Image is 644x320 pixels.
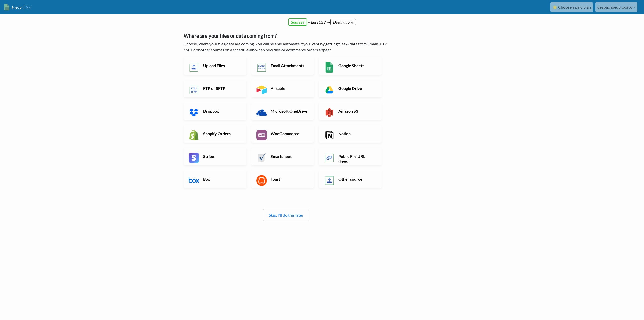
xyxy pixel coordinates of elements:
a: Microsoft OneDrive [251,102,314,120]
div: → CSV → [179,14,465,25]
h6: Email Attachments [269,63,309,68]
img: FTP or SFTP App & API [189,85,199,95]
a: Google Sheets [319,57,382,75]
h6: Toast [269,176,309,181]
img: Stripe App & API [189,153,199,163]
a: Shopify Orders [184,125,246,143]
a: Other source [319,170,382,188]
h5: Where are your files or data coming from? [184,33,389,39]
h6: Airtable [269,86,309,91]
img: Upload Files App & API [189,62,199,73]
h6: Microsoft OneDrive [269,109,309,113]
h6: Other source [337,176,377,181]
b: -or- [248,47,255,52]
a: despachoedpr.porto [595,2,637,12]
img: Toast App & API [256,175,267,186]
a: Amazon S3 [319,102,382,120]
h6: Upload Files [202,63,241,68]
span: CSV [22,4,32,10]
h6: Google Drive [337,86,377,91]
a: Email Attachments [251,57,314,75]
a: Google Drive [319,80,382,97]
h6: FTP or SFTP [202,86,241,91]
h6: WooCommerce [269,131,309,136]
img: Other Source App & API [324,175,335,186]
h6: Stripe [202,154,241,159]
a: WooCommerce [251,125,314,143]
h6: Google Sheets [337,63,377,68]
img: Google Sheets App & API [324,62,335,73]
a: Airtable [251,80,314,97]
img: Dropbox App & API [189,107,199,118]
a: ⭐ Choose a paid plan [550,2,593,12]
a: Toast [251,170,314,188]
img: Shopify App & API [189,130,199,140]
img: Notion App & API [324,130,335,140]
a: Skip, I'll do this later [269,212,303,217]
img: Smartsheet App & API [256,153,267,163]
img: Amazon S3 App & API [324,107,335,118]
a: Smartsheet [251,148,314,165]
img: Public File URL App & API [324,153,335,163]
a: Public File URL (Feed) [319,148,382,165]
h6: Public File URL (Feed) [337,154,377,163]
h6: Box [202,176,241,181]
a: Notion [319,125,382,143]
img: WooCommerce App & API [256,130,267,140]
p: Choose where your files/data are coming. You will be able automate if you want by getting files &... [184,41,389,53]
a: EasyCSV [4,2,32,12]
h6: Amazon S3 [337,109,377,113]
h6: Shopify Orders [202,131,241,136]
a: Box [184,170,246,188]
img: Airtable App & API [256,85,267,95]
a: Dropbox [184,102,246,120]
h6: Smartsheet [269,154,309,159]
h6: Dropbox [202,109,241,113]
a: Stripe [184,148,246,165]
img: Email New CSV or XLSX File App & API [256,62,267,73]
a: FTP or SFTP [184,80,246,97]
img: Google Drive App & API [324,85,335,95]
img: Microsoft OneDrive App & API [256,107,267,118]
img: Box App & API [189,175,199,186]
a: Upload Files [184,57,246,75]
h6: Notion [337,131,377,136]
